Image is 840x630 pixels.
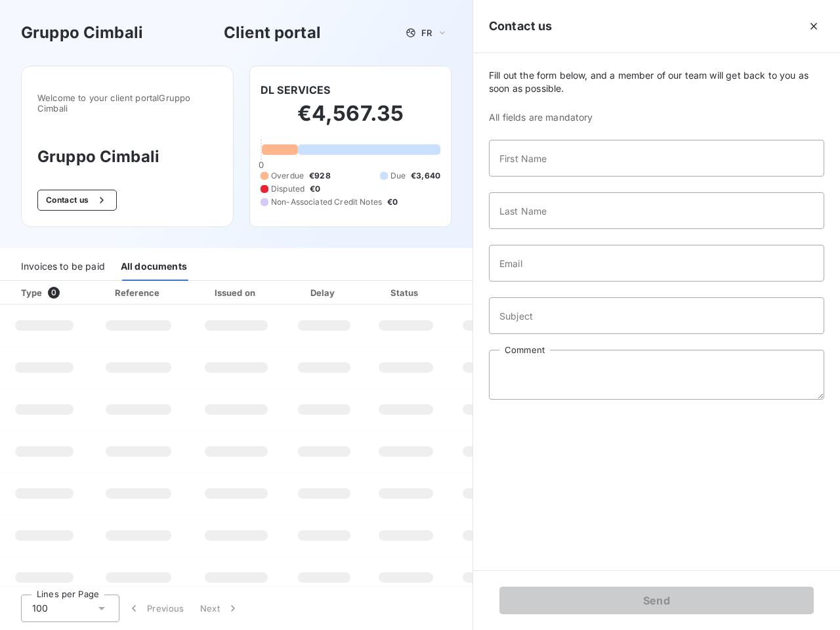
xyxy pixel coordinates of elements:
[21,253,105,281] div: Invoices to be paid
[411,170,440,182] span: €3,640
[367,286,445,299] div: Status
[48,287,60,299] span: 0
[271,170,304,182] span: Overdue
[271,183,304,195] span: Disputed
[115,287,159,298] div: Reference
[489,297,824,334] input: placeholder
[421,28,432,38] span: FR
[121,253,187,281] div: All documents
[37,93,217,114] span: Welcome to your client portal Gruppo Cimbali
[489,111,824,124] span: All fields are mandatory
[489,17,553,35] h5: Contact us
[13,286,86,299] div: Type
[191,286,282,299] div: Issued on
[489,192,824,229] input: placeholder
[119,595,192,622] button: Previous
[21,21,143,45] h3: Gruppo Cimbali
[271,196,382,208] span: Non-Associated Credit Notes
[32,602,48,615] span: 100
[37,145,217,169] h3: Gruppo Cimbali
[261,82,331,98] h6: DL SERVICES
[450,286,534,299] div: Amount
[489,140,824,177] input: placeholder
[310,183,320,195] span: €0
[489,245,824,282] input: placeholder
[489,69,824,95] span: Fill out the form below, and a member of our team will get back to you as soon as possible.
[287,286,362,299] div: Delay
[37,190,117,211] button: Contact us
[309,170,331,182] span: €928
[259,159,264,170] span: 0
[499,587,814,614] button: Send
[390,170,406,182] span: Due
[224,21,321,45] h3: Client portal
[192,595,247,622] button: Next
[261,100,440,140] h2: €4,567.35
[387,196,398,208] span: €0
